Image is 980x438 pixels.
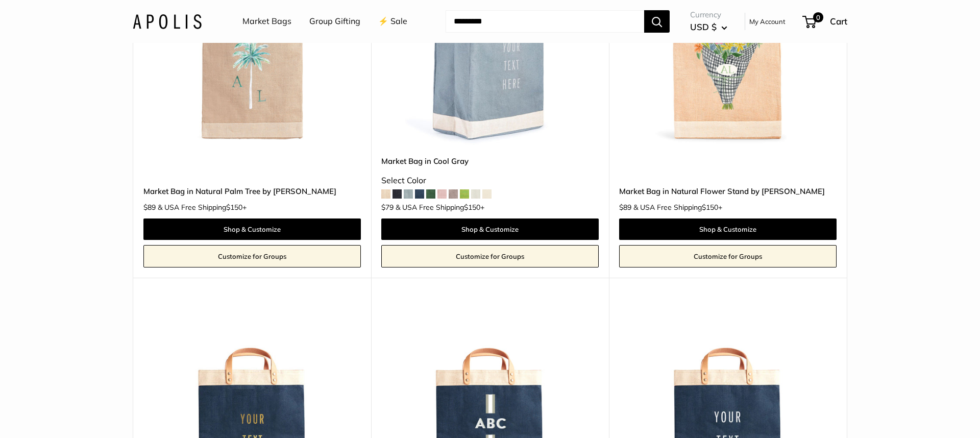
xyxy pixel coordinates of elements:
a: Shop & Customize [619,218,837,240]
span: $150 [464,203,480,212]
span: & USA Free Shipping + [396,204,484,211]
span: & USA Free Shipping + [158,204,247,211]
a: Customize for Groups [143,245,361,267]
button: USD $ [690,19,727,35]
a: 0 Cart [803,13,847,30]
a: Market Bag in Natural Flower Stand by [PERSON_NAME] [619,185,837,197]
img: Apolis [133,14,202,29]
a: Customize for Groups [619,245,837,267]
a: ⚡️ Sale [378,14,407,29]
span: USD $ [690,21,717,32]
a: Group Gifting [309,14,360,29]
a: Market Bags [242,14,291,29]
a: My Account [749,15,786,28]
button: Search [644,10,670,33]
a: Market Bag in Natural Palm Tree by [PERSON_NAME] [143,185,361,197]
span: $79 [381,203,394,212]
a: Customize for Groups [381,245,599,267]
a: Shop & Customize [143,218,361,240]
a: Shop & Customize [381,218,599,240]
input: Search... [446,10,644,33]
span: $89 [143,203,156,212]
span: 0 [813,12,823,22]
span: $89 [619,203,631,212]
div: Select Color [381,173,599,188]
span: & USA Free Shipping + [633,204,722,211]
span: Cart [830,16,847,27]
span: Currency [690,8,727,22]
span: $150 [226,203,242,212]
a: Market Bag in Cool Gray [381,155,599,167]
span: $150 [702,203,718,212]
